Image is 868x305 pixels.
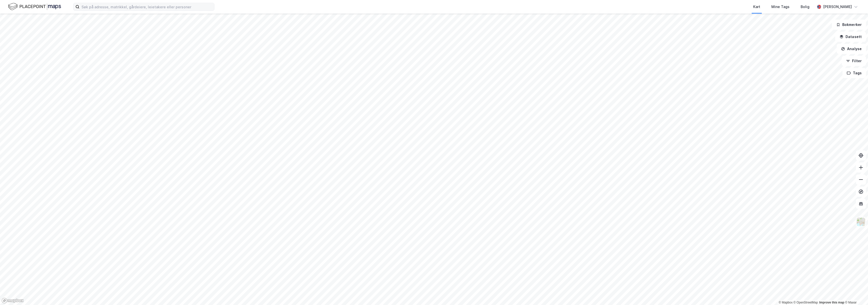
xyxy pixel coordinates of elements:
a: Improve this map [819,301,844,304]
a: OpenStreetMap [794,301,818,304]
button: Datasett [835,32,866,42]
button: Tags [843,68,866,78]
img: Z [856,217,866,227]
div: Bolig [801,4,809,10]
button: Bokmerker [832,20,866,30]
iframe: Chat Widget [843,281,868,305]
button: Filter [842,56,866,66]
a: Mapbox [779,301,793,304]
input: Søk på adresse, matrikkel, gårdeiere, leietakere eller personer [79,3,214,11]
div: Kart [753,4,760,10]
div: Mine Tags [771,4,790,10]
img: logo.f888ab2527a4732fd821a326f86c7f29.svg [8,2,61,11]
button: Analyse [837,44,866,54]
div: Kontrollprogram for chat [843,281,868,305]
div: [PERSON_NAME] [823,4,852,10]
a: Mapbox homepage [2,298,24,303]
